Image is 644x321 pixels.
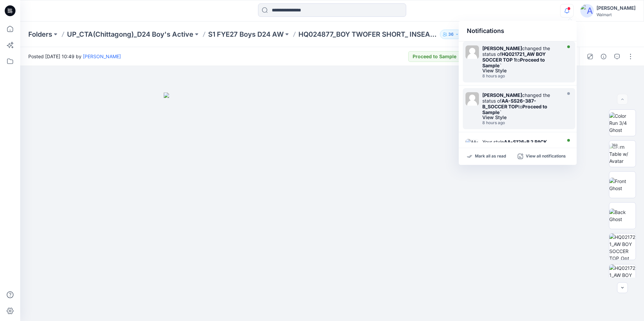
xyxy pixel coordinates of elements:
[448,31,454,38] p: 36
[609,234,636,260] img: HQ021721_AW BOY SOCCER TOP_Opt 2_Soft Silver_inspo image FR
[597,12,636,17] div: Walmart
[482,45,560,68] div: changed the status of to `
[580,4,594,17] img: avatar
[475,153,506,159] p: Mark all as read
[440,30,462,39] button: 36
[609,264,636,291] img: HQ021721_AW BOY SOCCER TOP_Opt 2_Soft Silver_inspo image BK
[609,178,636,192] img: Front Ghost
[465,45,479,59] img: Sarah An
[482,45,522,51] strong: [PERSON_NAME]
[597,4,636,12] div: [PERSON_NAME]
[28,53,121,60] span: Posted [DATE] 10:49 by
[482,139,547,150] strong: AA-S126-B 2 PACK INTERLOCK SHORT
[465,139,479,152] img: AA-S126-B 2 PACK INTERLOCK SHORT
[482,92,560,115] div: changed the status of to `
[526,153,566,159] p: View all notifications
[609,143,636,165] img: Turn Table w/ Avatar
[482,120,560,125] div: Tuesday, August 19, 2025 20:17
[482,92,522,98] strong: [PERSON_NAME]
[465,92,479,106] img: Sarah An
[164,93,501,321] img: eyJhbGciOiJIUzI1NiIsImtpZCI6IjAiLCJzbHQiOiJzZXMiLCJ0eXAiOiJKV1QifQ.eyJkYXRhIjp7InR5cGUiOiJzdG9yYW...
[482,98,536,109] strong: AA-SS26-387-B_SOCCER TOP
[298,30,437,39] p: HQ024877_BOY TWOFER SHORT_ INSEAM 5.5inch
[83,53,121,59] a: [PERSON_NAME]
[482,68,560,73] div: View Style
[609,209,636,223] img: Back Ghost
[482,57,545,68] strong: Proceed to Sample
[67,30,193,39] a: UP_CTA(Chittagong)_D24 Boy's Active
[482,104,547,115] strong: Proceed to Sample
[598,51,609,62] button: Details
[459,21,577,41] div: Notifications
[482,115,560,120] div: View Style
[28,30,52,39] a: Folders
[208,30,284,39] a: S1 FYE27 Boys D24 AW
[482,74,560,78] div: Tuesday, August 19, 2025 20:17
[609,112,636,134] img: Color Run 3/4 Ghost
[482,139,560,168] div: Your style has been updated with version
[482,51,546,63] strong: HQ021721_AW BOY SOCCER TOP 1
